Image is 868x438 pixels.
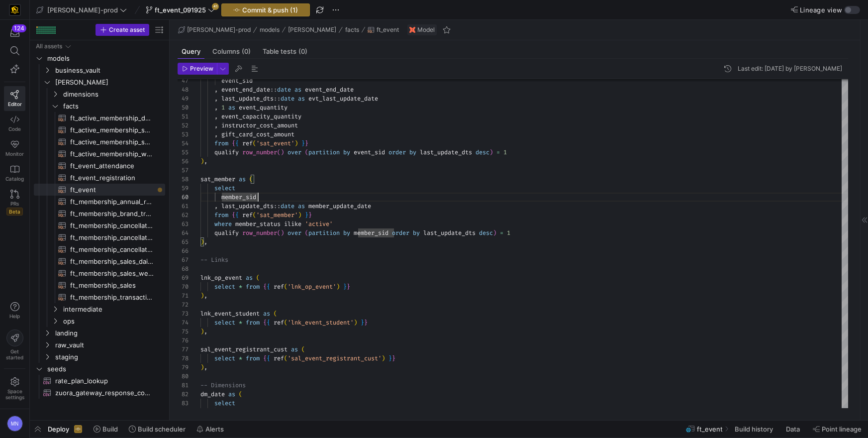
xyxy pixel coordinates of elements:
[343,148,350,156] span: by
[34,243,165,255] a: ft_membership_cancellations​​​​​​​​​​
[178,246,189,255] div: 66
[34,387,165,399] a: zuora_gateway_response_codes​​​​​​
[253,139,256,147] span: (
[178,282,189,291] div: 70
[63,316,164,327] span: ops
[274,319,284,327] span: ref
[34,208,165,219] div: Press SPACE to select this row.
[200,292,204,300] span: )
[298,48,307,55] span: (0)
[178,327,189,336] div: 75
[178,175,189,184] div: 58
[34,124,165,136] a: ft_active_membership_snapshot_detail​​​​​​​​​​
[182,48,200,55] span: Query
[489,148,493,156] span: )
[301,139,305,147] span: }
[70,244,154,255] span: ft_membership_cancellations​​​​​​​​​​
[281,229,284,237] span: )
[155,6,206,14] span: ft_event_091925
[221,104,225,111] span: 1
[288,229,301,237] span: over
[479,229,493,237] span: desc
[176,24,253,36] button: [PERSON_NAME]-prod
[4,1,25,18] a: https://storage.googleapis.com/y42-prod-data-exchange/images/uAsz27BndGEK0hZWDFeOjoxA7jCwgK9jE472...
[294,86,301,94] span: as
[138,425,186,433] span: Build scheduler
[281,148,284,156] span: )
[34,172,165,184] a: ft_event_registration​​​​​​​​​​
[70,184,154,196] span: ft_event​​​​​​​​​​
[423,229,476,237] span: last_update_dts
[305,86,354,94] span: event_end_date
[34,172,165,184] div: Press SPACE to select this row.
[47,6,118,14] span: [PERSON_NAME]-prod
[34,267,165,279] div: Press SPACE to select this row.
[347,283,350,291] span: }
[34,148,165,160] a: ft_active_membership_weekly_forecast​​​​​​​​​​
[10,201,19,207] span: PRs
[274,283,284,291] span: ref
[178,166,189,175] div: 57
[4,24,25,42] button: 124
[70,292,154,303] span: ft_membership_transaction​​​​​​​​​​
[70,124,154,136] span: ft_active_membership_snapshot_detail​​​​​​​​​​
[343,229,350,237] span: by
[4,186,25,219] a: PRsBeta
[214,229,239,237] span: qualify
[34,327,165,339] div: Press SPACE to select this row.
[178,300,189,309] div: 72
[281,95,294,103] span: date
[214,354,235,362] span: select
[417,26,435,33] span: Model
[214,121,218,129] span: ,
[274,95,281,103] span: ::
[34,255,165,267] a: ft_membership_sales_daily_forecast​​​​​​​​​​
[8,126,21,132] span: Code
[34,184,165,196] a: ft_event​​​​​​​​​​
[200,328,204,335] span: )
[36,43,62,50] div: All assets
[305,220,333,228] span: 'active'
[178,237,189,246] div: 65
[221,121,298,129] span: instructor_cost_amount
[277,148,281,156] span: (
[178,273,189,282] div: 69
[212,48,251,55] span: Columns
[257,24,282,36] button: models
[34,339,165,351] div: Press SPACE to select this row.
[291,345,298,353] span: as
[786,425,800,433] span: Data
[263,310,270,318] span: as
[256,139,294,147] span: 'sat_event'
[4,136,25,161] a: Monitor
[10,5,20,15] img: https://storage.googleapis.com/y42-prod-data-exchange/images/uAsz27BndGEK0hZWDFeOjoxA7jCwgK9jE472...
[354,229,388,237] span: member_sid
[221,95,274,103] span: last_update_dts
[214,95,218,103] span: ,
[364,319,368,327] span: }
[34,351,165,363] div: Press SPACE to select this row.
[200,175,235,183] span: sat_member
[204,292,207,300] span: ,
[242,148,277,156] span: row_number
[239,175,246,183] span: as
[221,202,274,210] span: last_update_dts
[7,416,23,432] div: MN
[246,274,253,282] span: as
[221,130,294,138] span: gift_card_cost_amount
[232,211,235,219] span: {
[89,421,122,438] button: Build
[294,139,298,147] span: )
[34,112,165,124] a: ft_active_membership_daily_forecast​​​​​​​​​​
[70,136,154,148] span: ft_active_membership_snapshot​​​​​​​​​​
[738,65,842,72] div: Last edit: [DATE] by [PERSON_NAME]
[214,86,218,94] span: ,
[221,193,256,201] span: member_sid
[205,425,224,433] span: Alerts
[47,363,164,375] span: seeds
[235,211,239,219] span: {
[143,3,217,16] button: ft_event_091925
[47,53,164,64] span: models
[34,196,165,208] a: ft_membership_annual_retention​​​​​​​​​​
[34,52,165,64] div: Press SPACE to select this row.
